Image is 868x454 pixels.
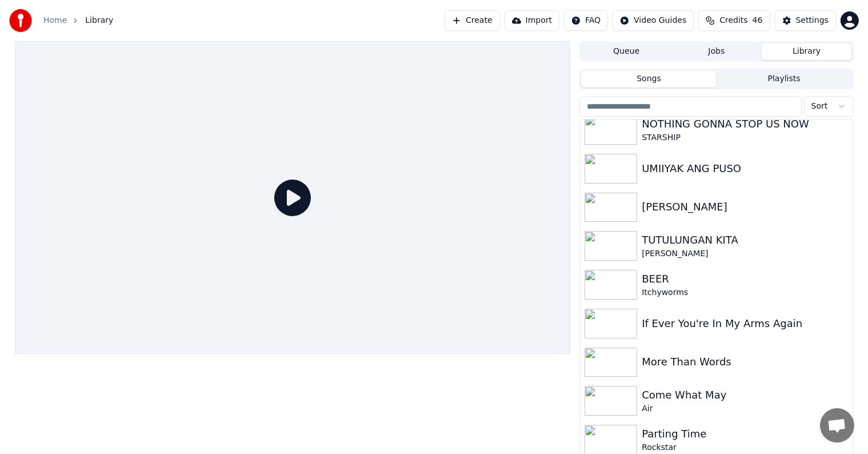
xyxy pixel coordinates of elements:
[642,132,848,144] div: STARSHIP
[642,354,848,370] div: More Than Words
[775,10,836,31] button: Settings
[642,271,848,287] div: BEER
[642,403,848,415] div: Air
[43,15,67,26] a: Home
[642,116,848,132] div: NOTHING GONNA STOP US NOW
[671,43,762,60] button: Jobs
[9,9,32,32] img: youka
[505,10,559,31] button: Import
[762,43,852,60] button: Library
[85,15,113,26] span: Library
[811,101,828,112] span: Sort
[613,10,694,31] button: Video Guides
[642,232,848,248] div: TUTULUNGAN KITA
[642,248,848,260] div: [PERSON_NAME]
[642,426,848,442] div: Parting Time
[753,15,763,26] span: 46
[581,71,717,87] button: Songs
[719,15,747,26] span: Credits
[642,316,848,332] div: If Ever You're In My Arms Again
[820,408,854,443] div: Open chat
[642,287,848,298] div: Itchyworms
[717,71,852,87] button: Playlists
[642,161,848,177] div: UMIIYAK ANG PUSO
[445,10,500,31] button: Create
[698,10,770,31] button: Credits46
[564,10,608,31] button: FAQ
[642,199,848,215] div: [PERSON_NAME]
[581,43,671,60] button: Queue
[796,15,829,26] div: Settings
[642,442,848,453] div: Rockstar
[43,15,113,26] nav: breadcrumb
[642,387,848,403] div: Come What May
